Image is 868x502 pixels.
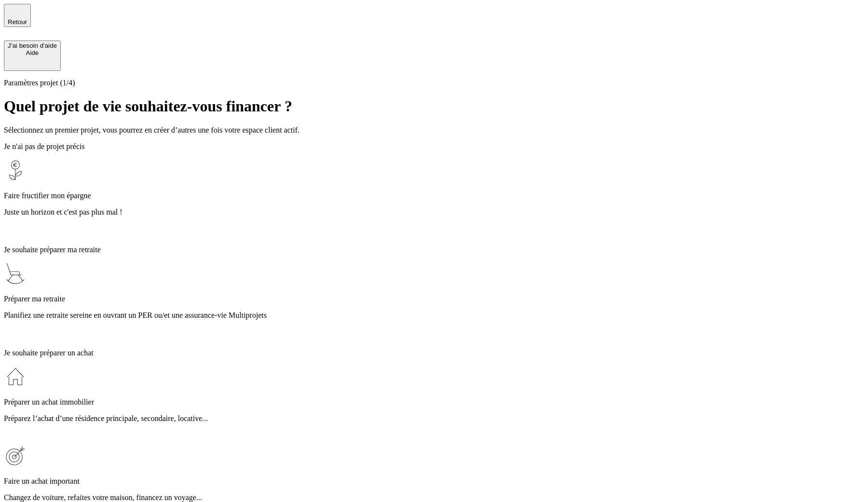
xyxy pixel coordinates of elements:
[8,49,57,56] div: Aide
[4,41,61,71] button: J’ai besoin d'aideAide
[4,97,864,115] h1: Quel projet de vie souhaitez-vous financer ?
[4,477,864,486] p: Faire un achat important
[4,414,864,423] p: Préparez l’achat d’une résidence principale, secondaire, locative...
[8,42,57,49] div: J’ai besoin d'aide
[4,493,864,502] p: Changez de voiture, refaites votre maison, financez un voyage...
[4,295,864,303] p: Préparer ma retraite
[4,142,864,151] p: Je n'ai pas de projet précis
[4,349,864,357] p: Je souhaite préparer un achat
[4,79,864,87] p: Paramètres projet (1/4)
[4,208,864,217] p: Juste un horizon et c'est pas plus mal !
[4,126,299,134] span: Sélectionnez un premier projet, vous pourrez en créer d’autres une fois votre espace client actif.
[4,4,31,27] button: Retour
[4,245,864,254] p: Je souhaite préparer ma retraite
[4,398,864,407] p: Préparer un achat immobilier
[8,18,27,26] span: Retour
[4,311,864,320] p: Planifiez une retraite sereine en ouvrant un PER ou/et une assurance-vie Multiprojets
[4,191,864,200] p: Faire fructifier mon épargne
